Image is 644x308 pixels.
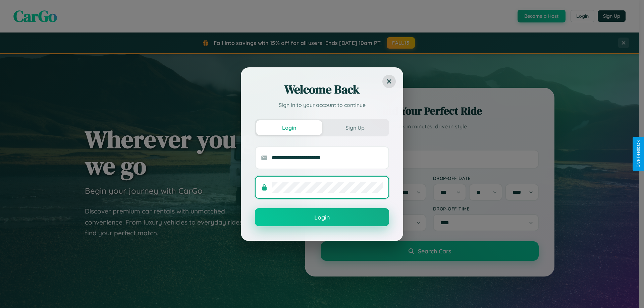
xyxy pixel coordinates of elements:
div: Give Feedback [636,140,641,168]
button: Login [255,208,389,226]
h2: Welcome Back [255,81,389,98]
button: Sign Up [322,120,388,135]
button: Login [256,120,322,135]
p: Sign in to your account to continue [255,101,389,109]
